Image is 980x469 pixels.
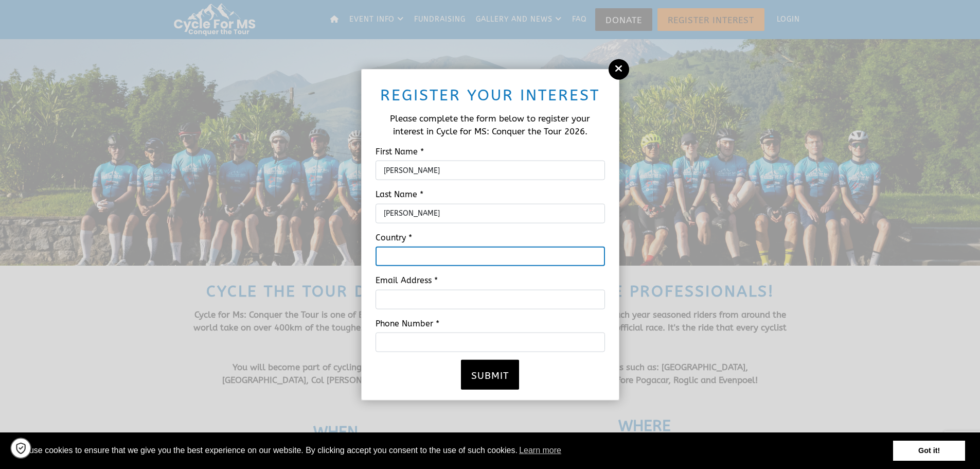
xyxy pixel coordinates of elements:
[368,188,613,201] label: Last Name *
[893,441,965,461] a: dismiss cookie message
[368,145,613,158] label: First Name *
[10,438,31,459] a: Cookie settings
[15,443,893,458] span: We use cookies to ensure that we give you the best experience on our website. By clicking accept ...
[368,274,613,287] label: Email Address *
[518,443,563,458] a: learn more about cookies
[376,84,605,105] h2: Register your interest
[368,317,613,330] label: Phone Number *
[390,113,590,136] span: Please complete the form below to register your interest in Cycle for MS: Conquer the Tour 2026.
[461,360,519,390] button: Submit
[368,231,613,244] label: Country *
